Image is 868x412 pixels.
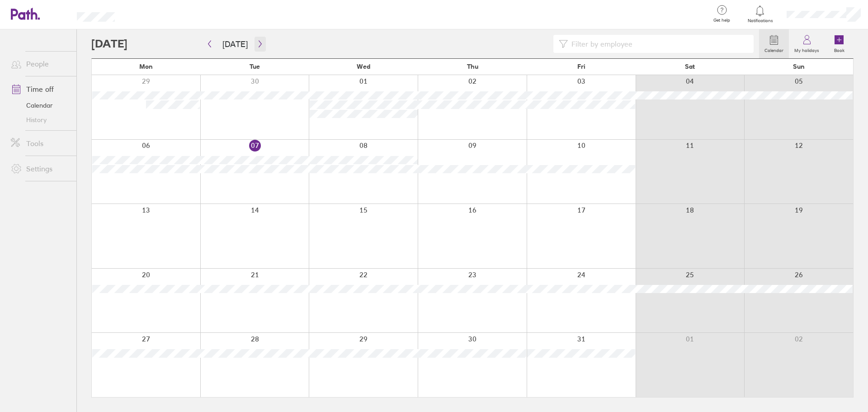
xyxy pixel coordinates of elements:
[793,63,805,70] span: Sun
[139,63,153,70] span: Mon
[357,63,370,70] span: Wed
[4,55,76,73] a: People
[825,29,854,58] a: Book
[685,63,695,70] span: Sat
[577,63,585,70] span: Fri
[215,37,255,52] button: [DATE]
[250,63,260,70] span: Tue
[745,18,775,24] span: Notifications
[759,29,789,58] a: Calendar
[4,80,76,98] a: Time off
[745,5,775,24] a: Notifications
[568,35,748,52] input: Filter by employee
[4,160,76,178] a: Settings
[4,113,76,127] a: History
[829,45,850,53] label: Book
[789,45,825,53] label: My holidays
[707,18,736,23] span: Get help
[4,134,76,152] a: Tools
[789,29,825,58] a: My holidays
[4,98,76,113] a: Calendar
[759,45,789,53] label: Calendar
[467,63,478,70] span: Thu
